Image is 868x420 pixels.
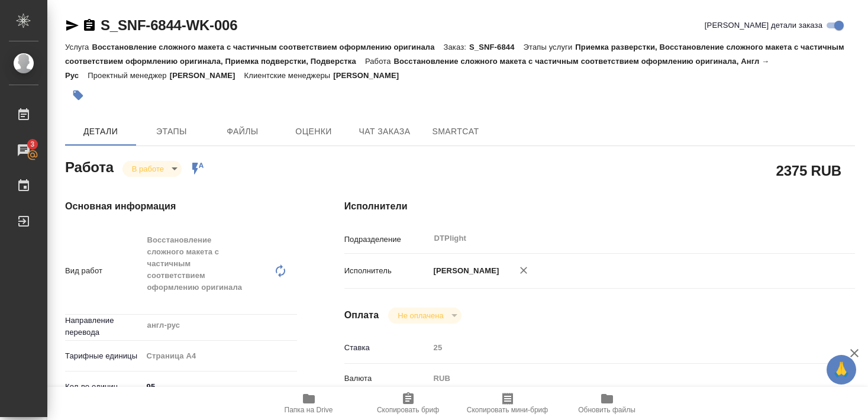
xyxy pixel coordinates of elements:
span: Чат заказа [356,124,413,139]
div: Страница А4 [143,346,297,366]
p: Клиентские менеджеры [244,71,334,80]
button: Обновить файлы [557,387,657,420]
span: SmartCat [427,124,484,139]
a: S_SNF-6844-WK-006 [101,17,237,33]
span: Оценки [285,124,342,139]
input: ✎ Введи что-нибудь [143,378,297,395]
span: 🙏 [831,357,851,382]
h4: Оплата [344,308,379,322]
div: В работе [122,161,182,177]
span: [PERSON_NAME] детали заказа [705,20,822,31]
button: Скопировать ссылку для ЯМессенджера [65,18,79,33]
p: Подразделение [344,234,430,245]
p: Проектный менеджер [88,71,169,80]
h4: Исполнители [344,199,855,214]
p: Этапы услуги [524,43,576,51]
div: В работе [388,308,461,324]
span: Этапы [143,124,200,139]
button: Папка на Drive [259,387,359,420]
button: Не оплачена [394,311,447,321]
span: Скопировать бриф [377,406,439,414]
span: 3 [23,138,41,150]
span: Папка на Drive [285,406,333,414]
p: [PERSON_NAME] [430,265,499,277]
p: Ставка [344,342,430,354]
p: [PERSON_NAME] [170,71,244,80]
p: Вид работ [65,265,143,277]
a: 3 [3,135,44,165]
p: S_SNF-6844 [469,43,524,51]
p: Восстановление сложного макета с частичным соответствием оформлению оригинала [92,43,443,51]
button: Скопировать ссылку [82,18,96,33]
span: Файлы [214,124,271,139]
p: Кол-во единиц [65,381,143,393]
button: Добавить тэг [65,82,91,108]
div: RUB [430,369,812,389]
input: Пустое поле [430,339,812,356]
p: Исполнитель [344,265,430,277]
p: Работа [365,57,394,66]
span: Скопировать мини-бриф [467,406,548,414]
button: Скопировать бриф [359,387,458,420]
p: Восстановление сложного макета с частичным соответствием оформлению оригинала, Англ → Рус [65,57,769,80]
p: Направление перевода [65,315,143,338]
h2: Работа [65,156,114,177]
p: Услуга [65,43,92,51]
h4: Основная информация [65,199,297,214]
button: 🙏 [827,355,856,385]
button: Скопировать мини-бриф [458,387,557,420]
p: Заказ: [444,43,469,51]
p: Тарифные единицы [65,350,143,362]
span: Обновить файлы [578,406,635,414]
button: Удалить исполнителя [511,257,537,283]
p: [PERSON_NAME] [333,71,408,80]
button: В работе [128,164,167,174]
span: Детали [72,124,129,139]
p: Валюта [344,373,430,385]
h2: 2375 RUB [776,160,841,180]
